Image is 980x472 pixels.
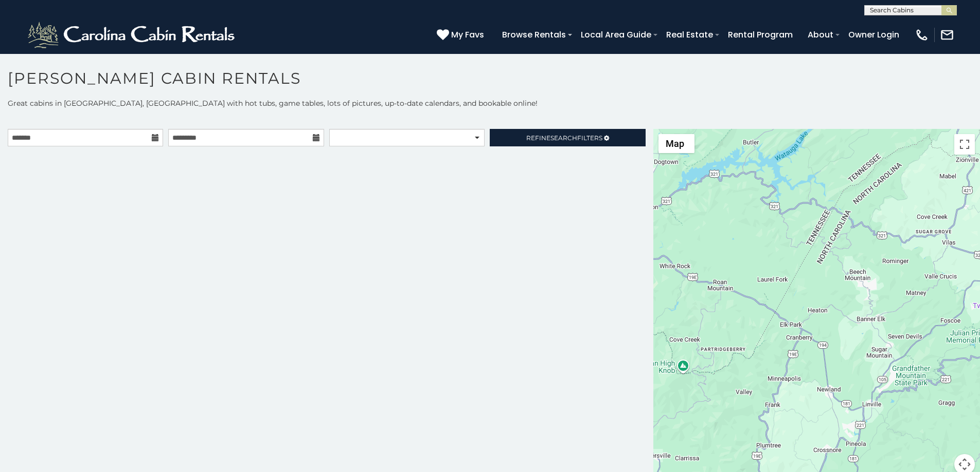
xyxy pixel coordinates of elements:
[526,134,602,142] span: Refine Filters
[451,28,484,41] span: My Favs
[497,26,571,44] a: Browse Rentals
[26,20,239,50] img: White-1-2.png
[954,134,975,155] button: Toggle fullscreen view
[666,138,684,149] span: Map
[490,129,645,146] a: RefineSearchFilters
[940,28,954,42] img: mail-regular-white.png
[915,28,929,42] img: phone-regular-white.png
[658,134,694,153] button: Change map style
[437,28,487,42] a: My Favs
[843,26,904,44] a: Owner Login
[803,26,839,44] a: About
[661,26,718,44] a: Real Estate
[723,26,798,44] a: Rental Program
[550,134,577,142] span: Search
[576,26,656,44] a: Local Area Guide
